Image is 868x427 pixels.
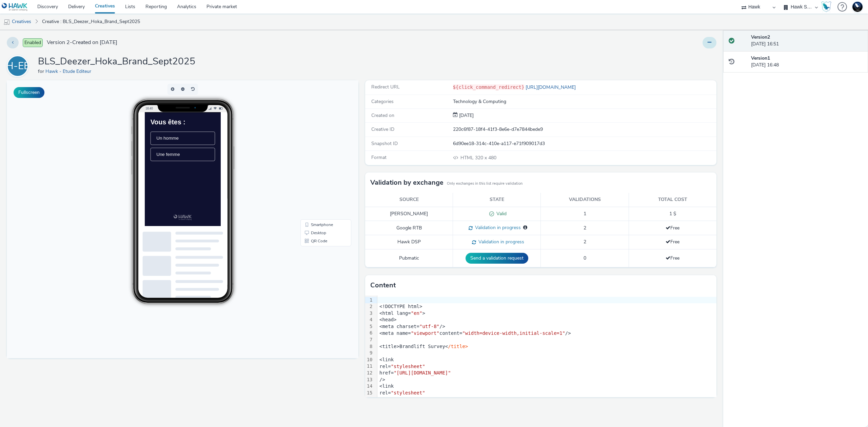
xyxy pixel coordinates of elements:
[666,255,679,261] span: Free
[365,377,374,383] div: 13
[371,84,400,90] span: Redirect URL
[365,193,453,207] th: Source
[45,68,94,75] a: Hawk - Etude Editeur
[377,303,716,310] div: <!DOCTYPE html>
[453,98,716,105] div: Technology & Computing
[23,38,43,47] span: Enabled
[365,337,374,343] div: 7
[453,193,541,207] th: State
[377,343,716,350] div: <title>Brandlift Survey<
[460,155,475,161] span: HTML
[666,225,679,231] span: Free
[391,364,425,369] span: "stylesheet"
[821,1,831,12] div: Hawk Academy
[751,34,770,40] strong: Version 2
[365,343,374,350] div: 8
[365,390,374,396] div: 15
[3,19,10,25] img: mobile
[751,55,770,61] strong: Version 1
[2,3,28,11] img: undefined Logo
[8,9,100,20] h1: Vous êtes :
[666,239,679,245] span: Free
[377,323,716,330] div: <meta charset= />
[377,357,716,363] div: <link
[365,235,453,249] td: Hawk DSP
[371,126,394,133] span: Creative ID
[377,310,716,317] div: <html lang= >
[584,225,586,231] span: 2
[453,126,716,133] div: 220c6f87-18f4-41f3-8e6e-d7e7844bede9
[41,146,68,155] img: hawk surveys logo
[371,112,394,119] span: Created on
[453,84,525,90] code: ${click_command_redirect}
[365,249,453,267] td: Pubmatic
[476,239,524,245] span: Validation in progress
[453,140,716,147] div: 6d90ee18-314c-410e-a117-e71f909017d3
[365,297,374,304] div: 1
[365,323,374,330] div: 5
[377,383,716,390] div: <link
[17,57,50,64] span: Une femme
[411,330,439,336] span: "viewport"
[365,207,453,221] td: [PERSON_NAME]
[391,390,425,395] span: "stylesheet"
[371,140,398,147] span: Snapshot ID
[17,34,48,41] span: Un homme
[494,210,507,217] span: Valid
[365,350,374,357] div: 9
[47,39,117,46] span: Version 2 - Created on [DATE]
[377,363,716,370] div: rel=
[365,330,374,337] div: 6
[448,344,468,349] span: /title>
[377,317,716,323] div: <head>
[419,324,439,329] span: "utf-8"
[377,390,716,396] div: rel=
[304,150,319,155] span: Desktop
[377,377,716,383] div: />
[365,221,453,235] td: Google RTB
[394,370,451,375] span: "[URL][DOMAIN_NAME]"
[466,253,528,264] button: Send a validation request
[852,2,863,12] img: Support Hawk
[295,157,343,165] li: QR Code
[394,396,451,402] span: "[URL][DOMAIN_NAME]"
[365,317,374,323] div: 4
[295,148,343,157] li: Desktop
[304,159,320,163] span: QR Code
[377,370,716,377] div: href=
[411,310,422,316] span: "en"
[371,154,387,161] span: Format
[38,68,45,75] span: for
[365,383,374,390] div: 14
[584,255,586,261] span: 0
[458,112,474,119] div: Creation 25 September 2025, 16:48
[370,280,396,290] h3: Content
[365,363,374,370] div: 11
[377,330,716,337] div: <meta name= content= />
[584,239,586,245] span: 2
[38,55,195,68] h1: BLS_Deezer_Hoka_Brand_Sept2025
[14,87,44,98] button: Fullscreen
[6,57,29,76] div: H-EE
[304,142,326,146] span: Smartphone
[365,310,374,317] div: 3
[751,34,863,48] div: [DATE] 16:51
[365,357,374,363] div: 10
[541,193,629,207] th: Validations
[377,396,716,403] div: href=
[821,1,834,12] a: Hawk Academy
[138,26,146,30] span: 16:40
[669,210,676,217] span: 1 $
[365,370,374,377] div: 12
[584,210,586,217] span: 1
[629,193,716,207] th: Total cost
[458,112,474,119] span: [DATE]
[524,84,578,90] a: [URL][DOMAIN_NAME]
[295,140,343,148] li: Smartphone
[751,55,863,69] div: [DATE] 16:48
[365,303,374,310] div: 2
[365,396,374,403] div: 16
[39,14,143,30] a: Creative : BLS_Deezer_Hoka_Brand_Sept2025
[371,98,394,105] span: Categories
[460,155,496,161] span: 320 x 480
